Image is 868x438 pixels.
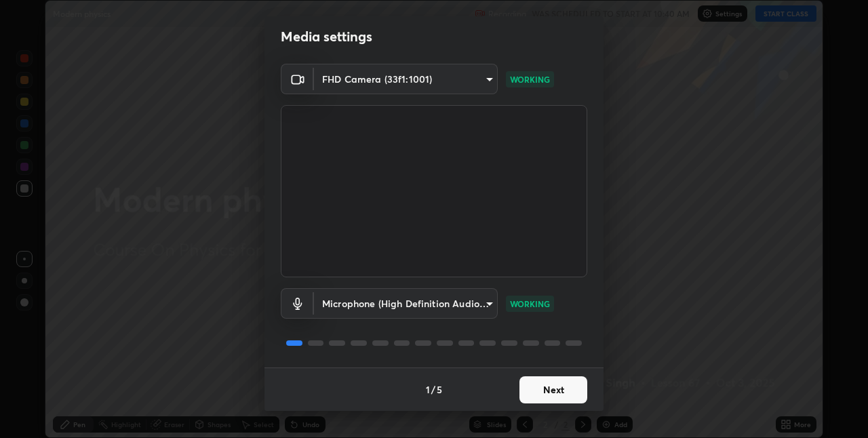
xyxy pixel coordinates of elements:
[314,288,498,319] div: FHD Camera (33f1:1001)
[519,376,587,403] button: Next
[510,73,550,85] p: WORKING
[281,28,372,45] h2: Media settings
[437,382,442,397] h4: 5
[431,382,435,397] h4: /
[510,298,550,310] p: WORKING
[314,64,498,94] div: FHD Camera (33f1:1001)
[426,382,430,397] h4: 1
